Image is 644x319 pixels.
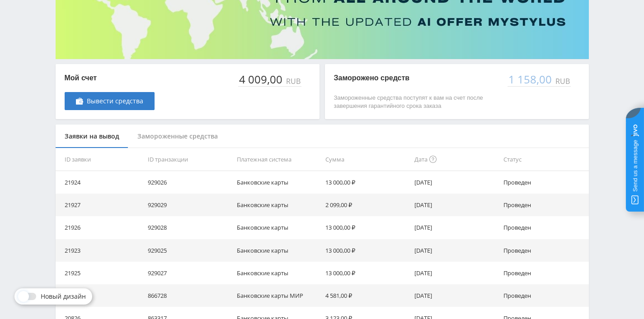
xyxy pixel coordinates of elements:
[56,148,145,171] th: ID заявки
[500,284,589,307] td: Проведен
[233,148,322,171] th: Платежная система
[144,262,233,284] td: 929027
[500,148,589,171] th: Статус
[144,216,233,239] td: 929028
[411,239,500,262] td: [DATE]
[411,284,500,307] td: [DATE]
[508,73,554,86] div: 1 158,00
[284,77,301,85] div: RUB
[334,94,498,110] p: Замороженные средства поступят к вам на счет после завершения гарантийного срока заказа
[144,284,233,307] td: 866728
[554,77,571,85] div: RUB
[65,92,155,110] a: Вывести средства
[128,125,227,148] div: Замороженные средства
[56,239,145,262] td: 21923
[233,262,322,284] td: Банковские карты
[56,171,145,194] td: 21924
[56,262,145,284] td: 21925
[144,171,233,194] td: 929026
[322,148,411,171] th: Сумма
[233,216,322,239] td: Банковские карты
[233,284,322,307] td: Банковские карты МИР
[144,239,233,262] td: 929025
[411,194,500,216] td: [DATE]
[411,216,500,239] td: [DATE]
[322,216,411,239] td: 13 000,00 ₽
[411,171,500,194] td: [DATE]
[233,171,322,194] td: Банковские карты
[233,194,322,216] td: Банковские карты
[322,239,411,262] td: 13 000,00 ₽
[500,262,589,284] td: Проведен
[65,73,155,83] p: Мой счет
[322,194,411,216] td: 2 099,00 ₽
[500,216,589,239] td: Проведен
[238,73,284,86] div: 4 009,00
[87,97,143,105] span: Вывести средства
[322,284,411,307] td: 4 581,00 ₽
[144,194,233,216] td: 929029
[144,148,233,171] th: ID транзакции
[500,194,589,216] td: Проведен
[322,262,411,284] td: 13 000,00 ₽
[233,239,322,262] td: Банковские карты
[322,171,411,194] td: 13 000,00 ₽
[56,216,145,239] td: 21926
[334,73,498,83] p: Заморожено средств
[56,125,128,148] div: Заявки на вывод
[411,262,500,284] td: [DATE]
[56,194,145,216] td: 21927
[500,239,589,262] td: Проведен
[500,171,589,194] td: Проведен
[41,293,86,300] span: Новый дизайн
[56,284,145,307] td: 20866
[411,148,500,171] th: Дата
